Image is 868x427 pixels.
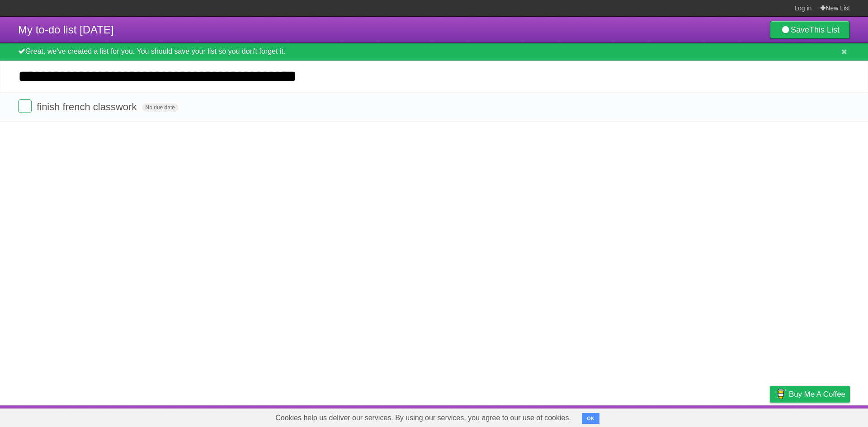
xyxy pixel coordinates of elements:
span: Cookies help us deliver our services. By using our services, you agree to our use of cookies. [266,409,580,427]
label: Done [18,99,32,113]
a: Suggest a feature [793,408,850,425]
button: OK [582,413,599,424]
a: Developers [679,408,716,425]
img: Buy me a coffee [774,386,787,402]
a: Buy me a coffee [770,386,850,403]
span: Buy me a coffee [789,386,845,402]
span: My to-do list [DATE] [18,23,114,36]
b: This List [809,25,840,34]
span: finish french classwork [37,101,139,113]
a: SaveThis List [770,21,850,39]
a: About [650,408,669,425]
a: Privacy [758,408,782,425]
span: No due date [142,103,179,112]
a: Terms [727,408,747,425]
